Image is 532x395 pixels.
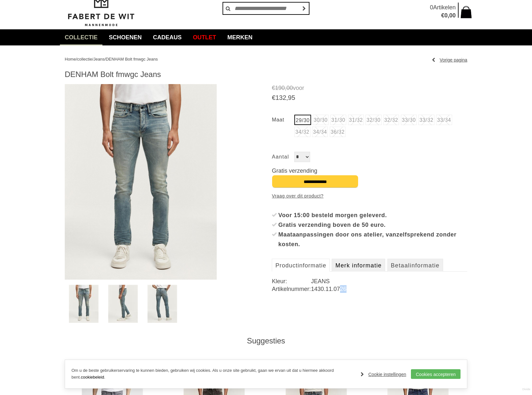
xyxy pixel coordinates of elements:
[272,191,323,201] a: Vraag over dit product?
[433,4,456,11] span: Artikelen
[332,259,385,272] a: Merk informatie
[65,336,467,346] div: Suggesties
[106,57,158,62] a: DENHAM Bolt fmwgc Jeans
[223,29,257,45] a: Merken
[77,57,92,62] a: collectie
[444,12,448,19] span: 0
[93,57,105,62] a: Jeans
[65,57,76,62] a: Home
[104,29,147,45] a: Schoenen
[272,85,275,91] span: €
[448,12,449,19] span: ,
[65,70,467,79] h1: DENHAM Bolt fmwgc Jeans
[76,57,77,62] span: /
[81,375,104,380] a: cookiebeleid
[278,210,467,220] div: Voor 15:00 besteld morgen geleverd.
[275,94,286,101] span: 132
[522,385,530,393] a: Divide
[71,367,354,381] p: Om u de beste gebruikerservaring te kunnen bieden, gebruiken wij cookies. Als u onze site gebruik...
[311,277,467,285] dd: JEANS
[432,55,467,65] a: Vorige pagina
[272,285,311,293] dt: Artikelnummer:
[272,277,311,285] dt: Kleur:
[275,85,285,91] span: 190
[69,285,99,323] img: denham-bolt-fmwgc-jeans
[65,84,217,280] img: DENHAM Bolt fmwgc Jeans
[387,259,443,272] a: Betaalinformatie
[108,285,138,323] img: denham-bolt-fmwgc-jeans
[286,94,288,101] span: ,
[294,115,311,125] a: 29/30
[272,115,467,139] ul: Maat
[361,370,406,379] a: Cookie instellingen
[311,285,467,293] dd: 1430.11.0726
[272,259,330,272] a: Productinformatie
[272,152,294,162] label: Aantal
[272,230,467,249] li: Maataanpassingen door ons atelier, vanzelfsprekend zonder kosten.
[92,57,93,62] span: /
[188,29,221,45] a: Outlet
[449,12,456,19] span: 00
[147,285,177,323] img: denham-bolt-fmwgc-jeans
[285,85,286,91] span: ,
[148,29,186,45] a: Cadeaus
[278,220,467,230] div: Gratis verzending boven de 50 euro.
[60,29,102,45] a: collectie
[272,168,317,174] span: Gratis verzending
[286,85,293,91] span: 00
[430,4,433,11] span: 0
[288,94,295,101] span: 95
[272,84,467,92] span: voor
[441,12,444,19] span: €
[105,57,106,62] span: /
[272,94,275,101] span: €
[411,369,461,379] a: Cookies accepteren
